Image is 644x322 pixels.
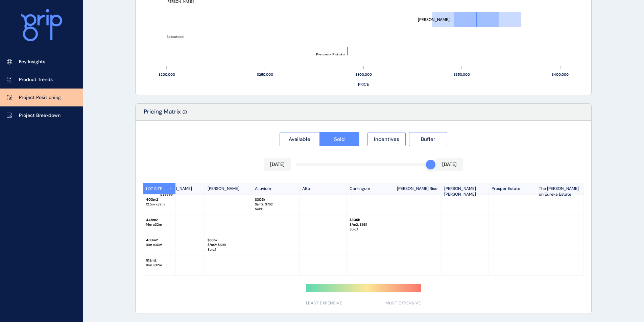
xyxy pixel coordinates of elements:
[205,183,252,194] p: [PERSON_NAME]
[442,161,457,168] p: [DATE]
[489,183,536,194] p: Prosper Estate
[167,34,184,39] text: Sebastopol
[144,108,181,120] p: Pricing Matrix
[442,183,489,194] p: [PERSON_NAME] [PERSON_NAME]
[208,247,249,252] p: Sold : 1
[306,300,342,306] span: LEAST EXPENSIVE
[394,183,442,194] p: [PERSON_NAME] Rise
[409,132,447,146] button: Buffer
[19,58,45,65] p: Key Insights
[350,222,391,227] p: $/m2: $ 681
[255,202,296,207] p: $/m2: $ 762
[418,17,450,22] text: [PERSON_NAME]
[316,52,345,57] text: Prosper Estate
[208,243,249,247] p: $/m2: $ 698
[421,136,435,143] span: Buffer
[319,132,360,146] button: Sold
[257,72,273,77] text: $250,000
[143,183,176,194] button: LOT SIZE
[146,197,173,202] p: 400 m2
[385,300,421,306] span: MOST EXPENSIVE
[146,263,173,268] p: 16 m x 32 m
[158,183,205,194] p: [PERSON_NAME] Estate
[252,183,300,194] p: Alluvium
[355,72,372,77] text: $300,000
[270,161,285,168] p: [DATE]
[146,258,173,263] p: 512 m2
[300,183,347,194] p: Alto
[255,197,296,202] p: $ 305k
[146,243,173,247] p: 16 m x 30 m
[146,202,173,207] p: 12.5 m x 32 m
[146,218,173,222] p: 448 m2
[454,72,470,77] text: $350,000
[280,132,319,146] button: Available
[536,183,583,194] p: The [PERSON_NAME] on Eureka Estate
[19,76,53,83] p: Product Trends
[146,222,173,227] p: 14 m x 32 m
[159,72,175,77] text: $200,000
[334,136,345,143] span: Sold
[19,94,61,101] p: Project Positioning
[552,72,569,77] text: $400,000
[289,136,310,143] span: Available
[350,227,391,232] p: Sold : 1
[367,132,406,146] button: Incentives
[350,218,391,222] p: $ 305k
[358,82,369,87] text: PRICE
[374,136,399,143] span: Incentives
[347,183,394,194] p: Carringum
[208,238,249,243] p: $ 335k
[255,207,296,212] p: Sold : 1
[19,112,61,119] p: Project Breakdown
[146,238,173,243] p: 480 m2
